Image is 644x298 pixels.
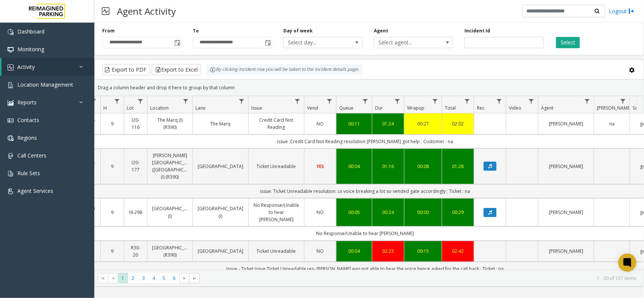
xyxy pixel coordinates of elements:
a: [GEOGRAPHIC_DATA] (I) [197,205,244,219]
a: NO [309,120,332,127]
span: NO [317,209,324,215]
div: 01:16 [377,163,400,170]
span: Toggle popup [263,37,272,48]
a: [GEOGRAPHIC_DATA] [197,248,244,255]
a: 9 [105,120,119,127]
span: Dur [375,105,383,111]
span: Page 1 [118,273,128,283]
a: 00:24 [377,209,400,216]
div: 00:11 [341,120,367,127]
img: 'icon' [8,64,14,70]
span: Select agent... [374,37,437,48]
a: [GEOGRAPHIC_DATA] [197,163,244,170]
a: 9 [105,248,119,255]
a: I20-116 [129,116,143,131]
span: Page 4 [149,273,159,283]
a: Logout [609,7,635,15]
a: 00:15 [409,248,437,255]
div: Drag a column header and drop it here to group by that column [95,81,644,94]
img: 'icon' [8,153,14,159]
span: [PERSON_NAME] [597,105,631,111]
a: YES [309,163,332,170]
div: Data table [95,96,644,270]
img: 'icon' [8,82,14,88]
a: [PERSON_NAME] [543,209,589,216]
label: Agent [374,28,388,34]
a: Wrapup Filter Menu [430,96,440,106]
label: To [193,28,199,34]
span: Lot [127,105,134,111]
a: [PERSON_NAME][GEOGRAPHIC_DATA] ([GEOGRAPHIC_DATA]) (I) (R390) [152,152,188,181]
span: Rec. [477,105,486,111]
a: I20-177 [129,159,143,173]
a: 00:08 [409,163,437,170]
span: Vend [307,105,318,111]
img: 'icon' [8,135,14,141]
span: Dashboard [17,28,45,35]
span: Location [150,105,169,111]
img: 'icon' [8,188,14,194]
a: The Marq (I) (R390) [152,116,188,131]
a: 01:28 [447,163,469,170]
span: Go to the last page [192,275,198,281]
a: [PERSON_NAME] [543,248,589,255]
span: Reports [17,99,37,106]
span: Total [445,105,456,111]
span: Select day... [284,37,346,48]
a: 00:04 [341,163,367,170]
button: Export to PDF [102,64,150,75]
a: 00:29 [447,209,469,216]
a: na [599,120,625,127]
span: Page 3 [138,273,149,283]
a: Rec. Filter Menu [494,96,504,106]
a: 02:02 [447,120,469,127]
span: Agent [541,105,553,111]
a: [PERSON_NAME] [543,163,589,170]
img: 'icon' [8,47,14,53]
label: From [102,28,115,34]
a: Vend Filter Menu [324,96,335,106]
a: Video Filter Menu [526,96,536,106]
span: Go to the last page [189,273,200,284]
div: 00:00 [409,209,437,216]
a: 02:23 [377,248,400,255]
a: I9-298 [129,209,143,216]
img: 'icon' [8,118,14,124]
span: Page 2 [128,273,138,283]
a: 00:04 [341,248,367,255]
img: 'icon' [8,171,14,177]
span: NO [317,121,324,127]
a: 02:42 [447,248,469,255]
a: Ticket Unreadable [253,248,300,255]
label: Day of week [283,28,313,34]
span: Activity [17,63,35,70]
a: [GEOGRAPHIC_DATA] (R390) [152,244,188,258]
div: By clicking Incident row you will be taken to the incident details page. [206,64,363,75]
h3: Agent Activity [113,2,180,20]
img: pageIcon [102,2,109,20]
img: logout [629,7,635,15]
a: 00:05 [341,209,367,216]
a: Agent Filter Menu [582,96,592,106]
span: Rule Sets [17,170,40,177]
a: 01:24 [377,120,400,127]
a: Lane Filter Menu [237,96,247,106]
span: Contacts [17,116,39,124]
span: H [103,105,107,111]
a: The Marq [197,120,244,127]
a: Total Filter Menu [462,96,472,106]
a: Credit Card Not Reading [253,116,300,131]
button: Select [556,37,580,48]
a: Activity [2,58,94,76]
a: [PERSON_NAME] [543,120,589,127]
span: Location Management [17,81,73,88]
